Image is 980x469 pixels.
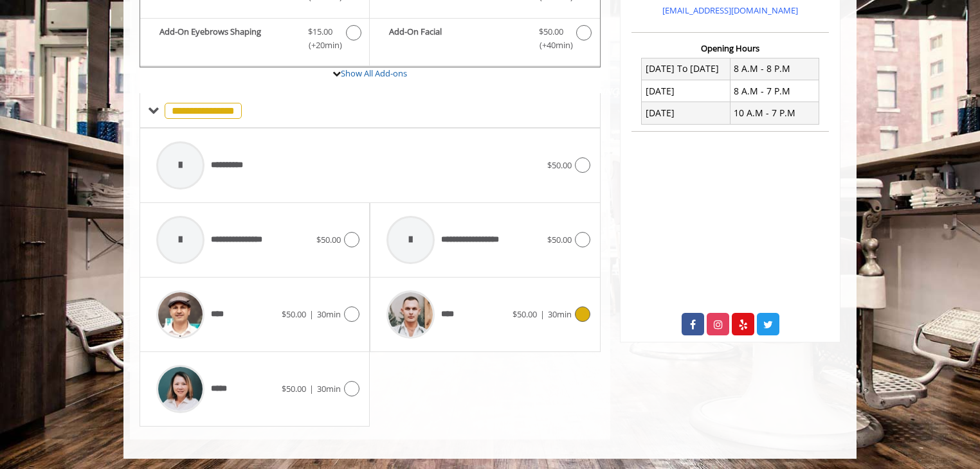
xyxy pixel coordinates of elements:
[642,80,730,102] td: [DATE]
[147,25,363,55] label: Add-On Eyebrows Shaping
[513,308,537,320] span: $50.00
[282,308,306,320] span: $50.00
[341,67,407,79] a: Show All Add-ons
[631,44,829,53] h3: Opening Hours
[376,25,593,55] label: Add-On Facial
[730,102,819,124] td: 10 A.M - 7 P.M
[159,25,295,52] b: Add-On Eyebrows Shaping
[662,4,798,16] a: [EMAIL_ADDRESS][DOMAIN_NAME]
[309,308,314,320] span: |
[309,383,314,394] span: |
[548,308,572,320] span: 30min
[316,234,341,245] span: $50.00
[317,308,341,320] span: 30min
[730,58,819,80] td: 8 A.M - 8 P.M
[642,58,730,80] td: [DATE] To [DATE]
[540,308,545,320] span: |
[642,102,730,124] td: [DATE]
[547,234,572,245] span: $50.00
[539,25,563,39] span: $50.00
[308,25,332,39] span: $15.00
[302,39,340,52] span: (+20min )
[532,39,570,52] span: (+40min )
[730,80,819,102] td: 8 A.M - 7 P.M
[282,383,306,394] span: $50.00
[547,159,572,171] span: $50.00
[317,383,341,394] span: 30min
[389,25,525,52] b: Add-On Facial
